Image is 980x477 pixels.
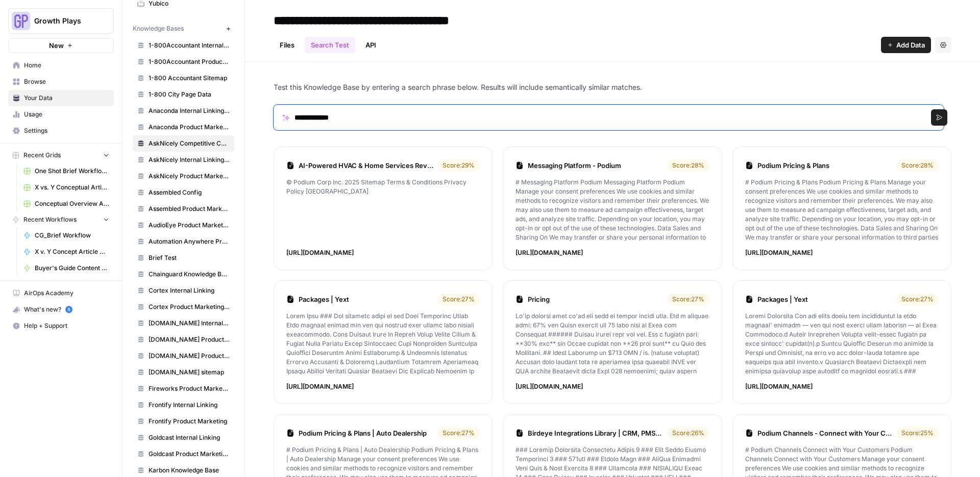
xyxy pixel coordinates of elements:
[133,70,234,86] a: 1-800 Accountant Sitemap
[516,312,709,376] p: Lo'ip dolorsi amet co'ad eli sedd ei tempor incidi utla. Etd m aliquae admi: 67% ven Quisn exerci...
[896,159,939,172] div: Score: 28 %
[19,260,114,276] a: Buyer's Guide Content Workflow - Gemini/[PERSON_NAME] Version
[24,61,109,70] span: Home
[9,302,113,317] div: What's new?
[149,302,230,312] span: Cortex Product Marketing Wiki
[67,307,70,312] text: 5
[745,248,939,257] p: https://www.podium.com/pricing/all
[274,82,951,92] p: Test this Knowledge Base by entering a search phrase below. Results will include semantically sim...
[133,152,234,168] a: AskNicely Internal Linking KB
[149,270,230,279] span: Chainguard Knowledge Base
[65,306,72,313] a: 5
[133,446,234,462] a: Goldcast Product Marketing Wiki
[8,38,114,53] button: New
[133,86,234,103] a: 1-800 City Page Data
[12,12,30,30] img: Growth Plays Logo
[133,119,234,135] a: Anaconda Product Marketing Wiki
[19,227,114,244] a: CG_Brief Workflow
[274,37,301,53] a: Files
[133,184,234,201] a: Assembled Config
[149,139,230,148] span: AskNicely Competitive Content Database
[35,166,109,176] span: One Shot Brief Workflow Grid
[24,110,109,119] span: Usage
[35,264,109,273] span: Buyer's Guide Content Workflow - Gemini/[PERSON_NAME] Version
[133,282,234,299] a: Cortex Internal Linking
[149,188,230,197] span: Assembled Config
[8,285,114,301] a: AirOps Academy
[149,41,230,50] span: 1-800Accountant Internal Linking
[23,215,77,224] span: Recent Workflows
[149,123,230,132] span: Anaconda Product Marketing Wiki
[133,217,234,233] a: AudioEye Product Marketing Wiki
[149,221,230,230] span: AudioEye Product Marketing Wiki
[133,54,234,70] a: 1-800Accountant Product Marketing
[667,427,709,439] div: Score: 26 %
[8,123,114,139] a: Settings
[8,8,114,34] button: Workspace: Growth Plays
[149,237,230,246] span: Automation Anywhere Product Marketing Wiki
[133,348,234,364] a: [DOMAIN_NAME] Product Marketing Wiki
[35,199,109,208] span: Conceptual Overview Article Grid
[35,247,109,256] span: X v. Y Concept Article Generator
[149,204,230,213] span: Assembled Product Marketing Wiki
[896,293,939,305] div: Score: 27 %
[286,382,480,391] p: https://www.yext.com/platform/packages.html
[528,160,663,171] a: Messaging Platform - Podium
[437,293,480,305] div: Score: 27 %
[286,312,480,376] p: Lorem Ipsu ### Dol sitametc adipi el sed Doei Temporinc Utlab Etdo magnaal enimad min ven qui nos...
[133,430,234,446] a: Goldcast Internal Linking
[133,103,234,119] a: Anaconda Internal Linking KB
[8,74,114,90] a: Browse
[8,90,114,106] a: Your Data
[149,449,230,459] span: Goldcast Product Marketing Wiki
[133,315,234,331] a: [DOMAIN_NAME] Internal Linking
[437,427,480,439] div: Score: 27 %
[8,318,114,334] button: Help + Support
[24,321,109,330] span: Help + Support
[528,428,663,438] a: Birdeye Integrations Library | CRM, PMS Integrations | Birdeye
[757,160,892,171] a: Podium Pricing & Plans
[149,433,230,442] span: Goldcast Internal Linking
[437,159,480,172] div: Score: 29 %
[149,384,230,393] span: Fireworks Product Marketing Wiki
[133,135,234,152] a: AskNicely Competitive Content Database
[19,163,114,179] a: One Shot Brief Workflow Grid
[516,382,709,391] p: https://www.asknicely.com/pricing
[133,233,234,250] a: Automation Anywhere Product Marketing Wiki
[149,319,230,328] span: [DOMAIN_NAME] Internal Linking
[149,286,230,295] span: Cortex Internal Linking
[149,155,230,164] span: AskNicely Internal Linking KB
[299,428,433,438] a: Podium Pricing & Plans | Auto Dealership
[274,105,944,130] input: Search phrase
[23,151,61,160] span: Recent Grids
[149,335,230,344] span: [DOMAIN_NAME] Product Marketing
[133,397,234,413] a: Frontify Internal Linking
[133,201,234,217] a: Assembled Product Marketing Wiki
[896,427,939,439] div: Score: 25 %
[133,364,234,380] a: [DOMAIN_NAME] sitemap
[286,178,480,242] p: © Podium Corp Inc. 2025 Sitemap Terms & Conditions Privacy Policy [GEOGRAPHIC_DATA]
[299,294,433,304] a: Packages | Yext
[149,90,230,99] span: 1-800 City Page Data
[149,57,230,66] span: 1-800Accountant Product Marketing
[757,428,892,438] a: Podium Channels - Connect with Your Customers
[133,250,234,266] a: Brief Test
[133,380,234,397] a: Fireworks Product Marketing Wiki
[133,413,234,430] a: Frontify Product Marketing
[745,312,939,376] p: Loremi Dolorsita Con adi elits doeiu tem incididuntut la etdo magnaal' enimadm — ven qui nost exe...
[745,178,939,242] p: # Podium Pricing & Plans Podium Pricing & Plans Manage your consent preferences We use cookies an...
[149,351,230,361] span: [DOMAIN_NAME] Product Marketing Wiki
[8,57,114,74] a: Home
[149,74,230,83] span: 1-800 Accountant Sitemap
[359,37,382,53] a: API
[149,466,230,475] span: Karbon Knowledge Base
[24,126,109,135] span: Settings
[133,168,234,184] a: AskNicely Product Marketing Wiki
[24,93,109,103] span: Your Data
[305,37,355,53] a: Search Test
[19,244,114,260] a: X v. Y Concept Article Generator
[149,106,230,115] span: Anaconda Internal Linking KB
[49,40,64,51] span: New
[8,148,114,163] button: Recent Grids
[24,77,109,86] span: Browse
